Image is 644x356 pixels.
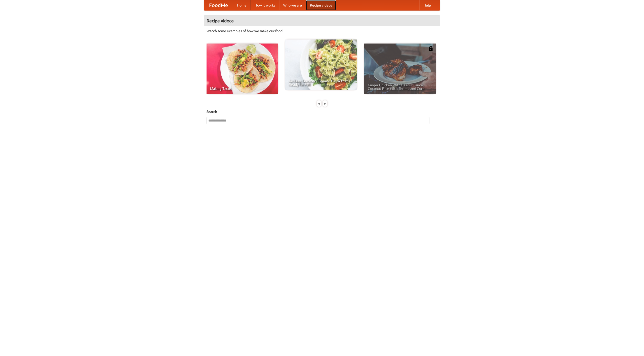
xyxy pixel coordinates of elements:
a: Home [233,0,251,10]
p: Watch some examples of how we make our food! [207,28,437,33]
a: How it works [251,0,279,10]
a: Who we are [279,0,306,10]
img: 483408.png [428,46,433,51]
a: Making Tacos [207,44,278,94]
a: Recipe videos [306,0,336,10]
a: Help [419,0,435,10]
div: « [317,100,321,107]
a: FoodMe [204,0,233,10]
a: An Easy, Summery Tomato Pasta That's Ready for Fall [285,39,357,90]
span: Making Tacos [210,87,274,90]
h5: Search [207,109,437,114]
h4: Recipe videos [204,16,440,26]
div: » [323,100,327,107]
span: An Easy, Summery Tomato Pasta That's Ready for Fall [289,79,353,86]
